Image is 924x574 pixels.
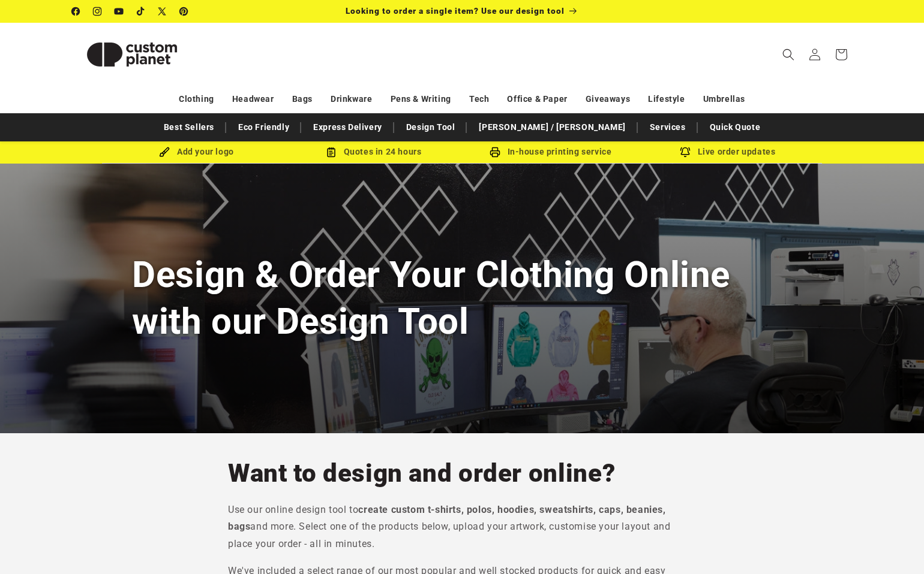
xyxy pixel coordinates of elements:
[232,117,295,138] a: Eco Friendly
[331,89,372,110] a: Drinkware
[158,117,220,138] a: Best Sellers
[68,23,197,86] a: Custom Planet
[473,117,631,138] a: [PERSON_NAME] / [PERSON_NAME]
[644,117,692,138] a: Services
[639,144,816,159] div: Live order updates
[775,41,802,68] summary: Search
[648,89,685,110] a: Lifestyle
[179,89,214,110] a: Clothing
[285,144,462,159] div: Quotes in 24 hours
[400,117,461,138] a: Design Tool
[703,89,745,110] a: Umbrellas
[507,89,567,110] a: Office & Paper
[391,89,451,110] a: Pens & Writing
[108,144,285,159] div: Add your logo
[307,117,388,138] a: Express Delivery
[462,144,639,159] div: In-house printing service
[159,147,170,158] img: Brush Icon
[704,117,767,138] a: Quick Quote
[586,89,630,110] a: Giveaways
[490,147,500,158] img: In-house printing
[228,457,696,490] h2: Want to design and order online?
[228,502,696,553] p: Use our online design tool to and more. Select one of the products below, upload your artwork, cu...
[469,89,489,110] a: Tech
[326,147,337,158] img: Order Updates Icon
[292,89,313,110] a: Bags
[232,89,274,110] a: Headwear
[346,6,565,16] span: Looking to order a single item? Use our design tool
[72,28,192,81] img: Custom Planet
[132,252,792,344] h1: Design & Order Your Clothing Online with our Design Tool
[228,504,666,533] strong: create custom t-shirts, polos, hoodies, sweatshirts, caps, beanies, bags
[680,147,691,158] img: Order updates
